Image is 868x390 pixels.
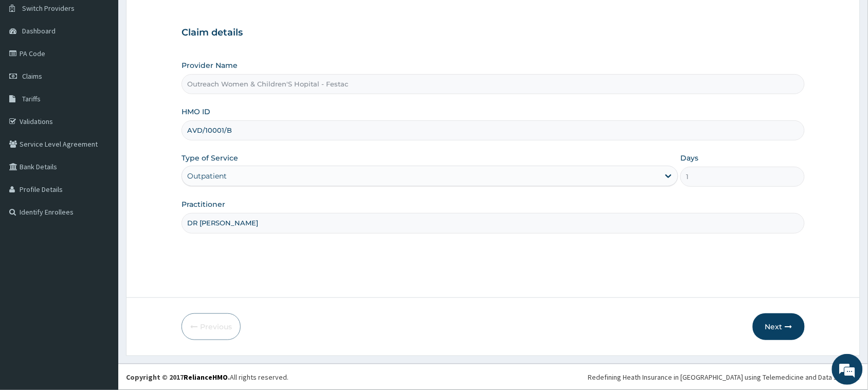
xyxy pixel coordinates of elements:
[53,58,173,71] div: Chat with us now
[182,313,241,340] button: Previous
[182,120,805,140] input: Enter HMO ID
[19,51,42,77] img: d_794563401_company_1708531726252_794563401
[5,281,196,317] textarea: Type your message and hit 'Enter'
[182,213,805,233] input: Enter Name
[182,199,225,209] label: Practitioner
[22,4,75,13] span: Switch Providers
[184,373,228,382] a: RelianceHMO
[182,60,238,70] label: Provider Name
[182,107,210,117] label: HMO ID
[126,373,230,382] strong: Copyright © 2017 .
[22,72,42,81] span: Claims
[169,5,193,30] div: Minimize live chat window
[118,364,868,390] footer: All rights reserved.
[680,153,698,163] label: Days
[182,153,238,163] label: Type of Service
[187,171,227,181] div: Outpatient
[60,130,142,234] span: We're online!
[753,313,805,340] button: Next
[22,94,41,103] span: Tariffs
[182,27,805,39] h3: Claim details
[22,26,56,36] span: Dashboard
[588,372,860,382] div: Redefining Heath Insurance in [GEOGRAPHIC_DATA] using Telemedicine and Data Science!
